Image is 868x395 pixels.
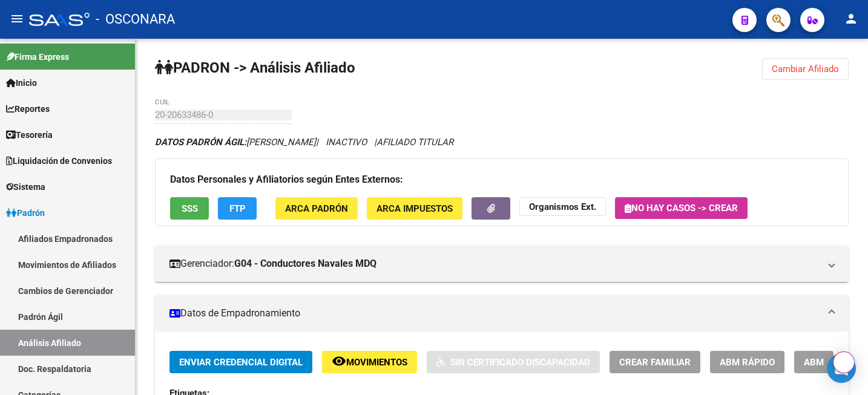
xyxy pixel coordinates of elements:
button: ABM Rápido [710,351,784,373]
span: Inicio [6,76,37,90]
div: Open Intercom Messenger [827,354,856,383]
span: Movimientos [346,357,407,368]
mat-panel-title: Gerenciador: [169,257,820,270]
strong: DATOS PADRÓN ÁGIL: [155,137,246,148]
mat-icon: remove_red_eye [332,354,346,368]
span: FTP [229,203,246,214]
mat-expansion-panel-header: Datos de Empadronamiento [155,295,849,331]
button: ARCA Impuestos [367,197,462,220]
span: Tesorería [6,128,53,142]
mat-icon: menu [10,11,24,26]
button: SSS [170,197,209,220]
span: SSS [182,203,198,214]
button: Movimientos [322,351,417,373]
span: - OSCONARA [96,6,175,33]
button: ABM [794,351,833,373]
button: Sin Certificado Discapacidad [427,351,600,373]
mat-panel-title: Datos de Empadronamiento [169,307,820,320]
span: Sin Certificado Discapacidad [450,357,590,368]
span: Padrón [6,206,45,220]
button: Organismos Ext. [519,197,606,216]
span: Crear Familiar [619,357,691,368]
span: [PERSON_NAME] [155,137,316,148]
button: ARCA Padrón [275,197,358,220]
span: ARCA Padrón [285,203,348,214]
button: Crear Familiar [610,351,700,373]
span: AFILIADO TITULAR [376,137,453,148]
i: | INACTIVO | [155,137,453,148]
span: Enviar Credencial Digital [179,357,303,368]
span: ABM Rápido [720,357,775,368]
button: Enviar Credencial Digital [169,351,312,373]
span: Cambiar Afiliado [772,64,839,74]
span: Firma Express [6,50,69,64]
span: Liquidación de Convenios [6,154,112,168]
span: No hay casos -> Crear [625,203,738,214]
h3: Datos Personales y Afiliatorios según Entes Externos: [170,171,833,188]
strong: PADRON -> Análisis Afiliado [155,59,355,76]
button: No hay casos -> Crear [615,197,748,219]
mat-icon: person [844,11,858,26]
span: Sistema [6,180,45,194]
span: ARCA Impuestos [376,203,453,214]
strong: Organismos Ext. [529,201,596,212]
button: Cambiar Afiliado [762,58,849,80]
span: ABM [804,357,824,368]
strong: G04 - Conductores Navales MDQ [234,257,376,270]
mat-expansion-panel-header: Gerenciador:G04 - Conductores Navales MDQ [155,246,849,282]
span: Reportes [6,102,50,116]
button: FTP [218,197,257,220]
